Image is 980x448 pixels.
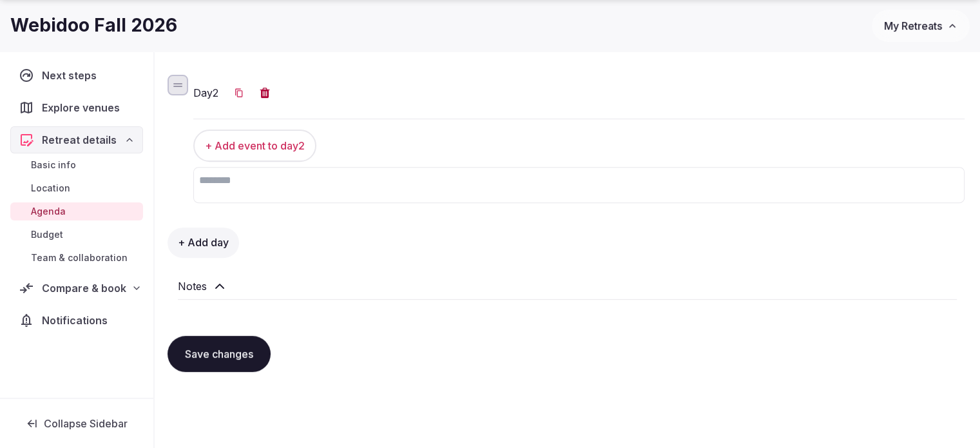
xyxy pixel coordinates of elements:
a: Budget [10,226,143,244]
span: Retreat details [42,132,117,148]
span: Next steps [42,68,102,83]
span: Budget [31,228,63,241]
button: + Add event to day2 [193,130,316,162]
span: Explore venues [42,100,125,115]
a: Basic info [10,156,143,174]
button: Collapse Sidebar [10,409,143,438]
h2: Notes [178,278,207,294]
h1: Webidoo Fall 2026 [10,13,177,38]
button: Save changes [168,336,271,372]
a: Explore venues [10,94,143,121]
span: Agenda [31,205,66,218]
span: Notifications [42,313,113,328]
a: Agenda [10,202,143,220]
button: My Retreats [872,10,970,42]
span: Basic info [31,159,76,171]
a: Next steps [10,62,143,89]
h3: Day 2 [193,85,218,101]
button: + Add day [168,228,239,257]
span: My Retreats [884,19,942,32]
span: Location [31,182,70,195]
span: Collapse Sidebar [44,417,128,430]
span: Compare & book [42,280,126,296]
span: Team & collaboration [31,251,128,264]
a: Notifications [10,307,143,334]
a: Team & collaboration [10,249,143,267]
a: Location [10,179,143,197]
